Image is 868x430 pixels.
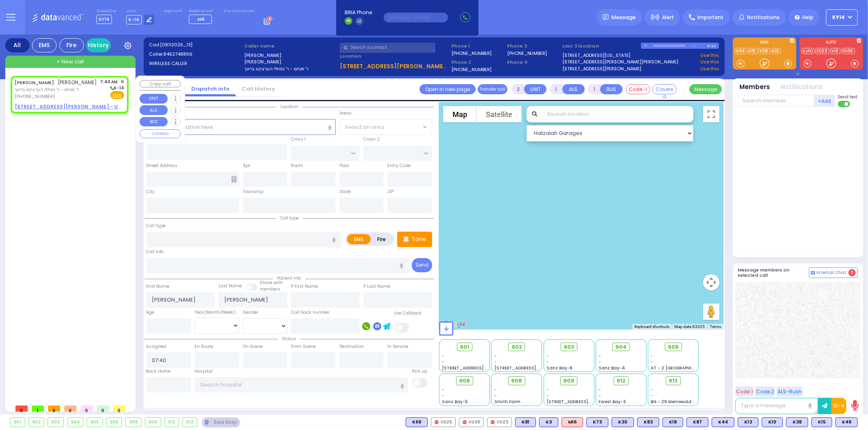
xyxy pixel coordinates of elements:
[164,9,182,14] label: Night unit
[669,377,678,385] span: 913
[146,223,166,229] label: Call Type
[442,393,445,399] span: -
[442,387,445,393] span: -
[442,399,468,405] span: Sanz Bay-5
[57,58,84,66] span: + New call
[651,393,654,399] span: -
[442,365,519,371] span: [STREET_ADDRESS][PERSON_NAME]
[662,417,683,427] div: BLS
[68,418,83,427] div: 904
[459,417,484,427] div: FD36
[146,283,170,290] label: First Name
[703,106,719,122] button: Toggle fullscreen view
[835,417,858,427] div: BLS
[451,50,492,56] label: [PHONE_NUMBER]
[759,48,770,54] a: K38
[494,359,497,365] span: -
[817,270,847,276] span: Internal Chat
[651,365,711,371] span: AT - 2 [GEOGRAPHIC_DATA]
[219,283,242,289] label: Last Name
[547,387,549,393] span: -
[786,417,808,427] div: BLS
[146,368,171,375] label: Back Home
[420,84,476,94] a: Open in new page
[562,84,585,94] button: ALS
[547,393,549,399] span: -
[586,417,608,427] div: BLS
[826,9,858,26] button: KY14
[113,406,125,412] span: 0
[563,59,679,65] a: [STREET_ADDRESS][PERSON_NAME][PERSON_NAME]
[838,100,851,108] label: Turn off text
[243,189,263,195] label: Township
[707,43,719,49] div: K-14
[411,235,426,243] p: Tone
[113,93,122,99] u: EMS
[340,53,448,60] label: Location
[243,309,258,316] label: Gender
[512,343,522,351] span: 902
[637,417,659,427] div: BLS
[700,65,719,72] a: Use this
[101,79,118,85] span: 7:40 AM
[441,319,468,330] img: Google
[599,387,601,393] span: -
[651,359,654,365] span: -
[394,310,422,317] label: Use Callback
[345,123,384,131] span: Select an area
[160,41,192,48] span: [08112025_13]
[140,105,168,115] button: ALS
[195,309,239,316] div: Year/Month/Week/Day
[491,420,495,424] img: red-radio-icon.svg
[64,406,77,412] span: 0
[140,80,181,88] button: Copy call
[599,365,625,371] span: Sanz Bay-4
[231,176,237,182] span: Other building occupants
[126,418,141,427] div: 908
[291,163,303,169] label: Room
[662,417,683,427] div: K18
[120,78,124,85] span: ✕
[738,95,814,107] input: Search member
[800,40,863,46] label: KJFD
[612,417,634,427] div: K30
[442,353,445,359] span: -
[146,309,155,316] label: Age
[165,418,179,427] div: 912
[712,417,735,427] div: K44
[703,304,719,320] button: Drag Pegman onto the map to open Street View
[687,417,708,427] div: BLS
[735,48,747,54] a: K49
[599,393,601,399] span: -
[762,417,783,427] div: BLS
[244,52,337,59] label: [PERSON_NAME]
[291,136,306,143] label: Cross 1
[547,353,549,359] span: -
[838,94,858,100] span: Send text
[339,343,364,350] label: Destination
[86,38,111,52] a: History
[58,79,97,86] span: [PERSON_NAME]
[599,359,601,365] span: -
[651,387,654,393] span: -
[835,417,858,427] div: K49
[494,393,497,399] span: -
[260,280,283,286] small: Share with
[339,189,351,195] label: State
[612,13,636,22] span: Message
[412,368,427,375] label: Pick up
[244,43,337,50] label: Caller name
[781,83,823,92] button: Notifications
[547,399,623,405] span: [STREET_ADDRESS][PERSON_NAME]
[384,13,448,22] input: (000)000-00000
[189,9,214,14] label: Medic on call
[507,43,560,50] span: Phone 3
[363,283,390,290] label: P Last Name
[460,343,469,351] span: 901
[59,38,84,52] div: Fire
[615,343,627,351] span: 904
[451,43,504,50] span: Phone 1
[149,51,242,58] label: Caller:
[586,417,608,427] div: K73
[273,275,305,281] span: Patient info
